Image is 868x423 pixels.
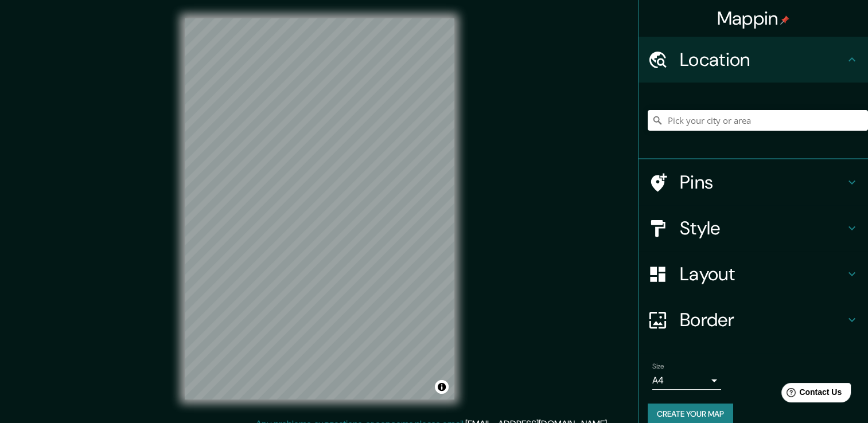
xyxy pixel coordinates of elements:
[680,48,845,71] h4: Location
[680,263,845,285] h4: Layout
[766,378,855,410] iframe: Help widget launcher
[648,110,868,131] input: Pick your city or area
[780,15,789,25] img: pin-icon.png
[680,308,845,331] h4: Border
[680,217,845,240] h4: Style
[639,159,868,205] div: Pins
[680,171,845,194] h4: Pins
[652,371,721,390] div: A4
[185,18,454,399] canvas: Map
[717,7,790,30] h4: Mappin
[639,205,868,251] div: Style
[435,380,449,394] button: Toggle attribution
[639,37,868,83] div: Location
[652,362,664,371] label: Size
[639,297,868,343] div: Border
[639,251,868,297] div: Layout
